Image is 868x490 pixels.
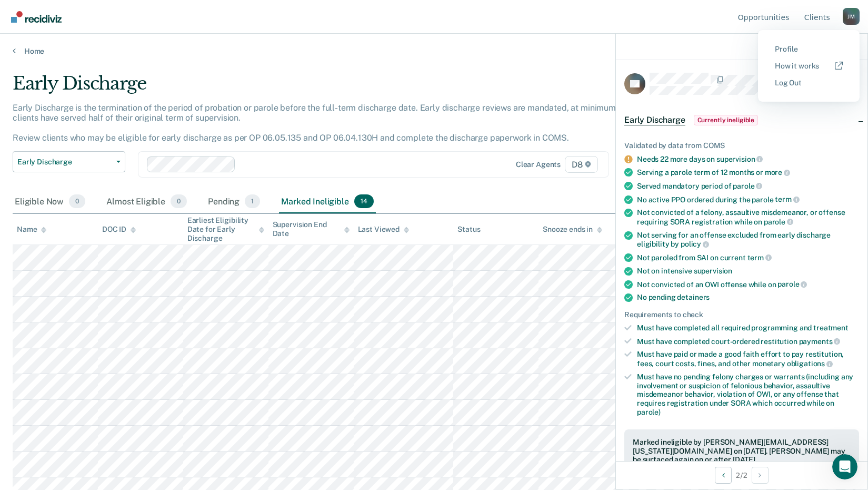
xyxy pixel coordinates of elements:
span: 0 [171,194,187,208]
div: Earliest Eligibility Date for Early Discharge [187,216,264,242]
div: Must have completed court-ordered restitution [637,337,859,346]
div: No active PPO ordered during the parole [637,195,859,204]
span: Currently ineligible [694,115,759,125]
span: term [747,253,772,262]
div: Not on intensive [637,267,859,276]
button: Previous Opportunity [715,467,732,484]
div: Status [457,225,480,234]
a: How it works [775,62,843,71]
div: Pending [206,190,262,213]
div: Served mandatory period of [637,181,859,191]
div: Eligible Now [13,190,87,213]
span: obligations [787,359,833,368]
span: Early Discharge [17,158,112,166]
div: Clear agents [516,160,561,169]
span: parole [777,280,807,288]
div: Serving a parole term of 12 months or [637,168,859,177]
div: Not serving for an offense excluded from early discharge eligibility by [637,231,859,249]
span: 0 [69,194,85,208]
div: Early Discharge [13,73,664,103]
div: Almost Eligible [104,190,189,213]
span: 14 [354,194,374,208]
span: supervision [694,267,732,275]
div: J M [843,8,860,25]
a: Home [13,46,855,56]
span: Early Discharge [624,115,685,125]
span: parole [733,182,762,190]
div: Name [17,225,46,234]
div: Must have no pending felony charges or warrants (including any involvement or suspicion of feloni... [637,373,859,417]
span: more [765,168,790,177]
iframe: Intercom live chat [832,454,857,479]
span: treatment [813,324,849,332]
div: Supervision End Date [273,220,350,238]
span: payments [799,337,841,346]
span: D8 [565,156,598,173]
img: Recidiviz [11,11,62,23]
span: parole [764,218,793,226]
button: Profile dropdown button [843,8,860,25]
div: Marked Ineligible [279,190,375,213]
div: Validated by data from COMS [624,141,859,150]
div: No pending [637,293,859,302]
div: DOC ID [102,225,136,234]
div: Profile menu [758,30,860,102]
div: Last Viewed [358,225,409,234]
p: Early Discharge is the termination of the period of probation or parole before the full-term disc... [13,103,638,143]
span: term [775,195,799,203]
div: Must have completed all required programming and [637,324,859,332]
div: 2 / 2 [616,461,867,489]
div: Not paroled from SAI on current [637,253,859,262]
div: Requirements to check [624,310,859,319]
a: Profile [775,45,843,54]
div: Not convicted of an OWI offense while on [637,280,859,289]
div: Marked ineligible by [PERSON_NAME][EMAIL_ADDRESS][US_STATE][DOMAIN_NAME] on [DATE]. [PERSON_NAME]... [633,438,851,464]
span: parole) [637,408,661,416]
div: Not convicted of a felony, assaultive misdemeanor, or offense requiring SORA registration while on [637,208,859,226]
span: 1 [245,194,260,208]
a: Log Out [775,79,843,87]
div: Early DischargeCurrently ineligible [616,103,867,137]
span: detainers [677,293,710,301]
button: Next Opportunity [752,467,769,484]
div: Needs 22 more days on supervision [637,154,859,164]
span: policy [681,240,709,248]
div: Must have paid or made a good faith effort to pay restitution, fees, court costs, fines, and othe... [637,350,859,368]
div: Snooze ends in [543,225,602,234]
